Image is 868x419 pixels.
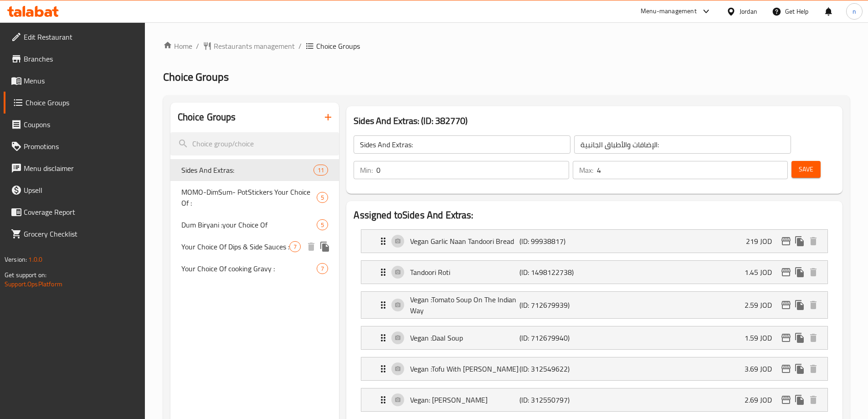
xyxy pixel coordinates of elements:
p: (ID: 1498122738) [519,267,592,278]
div: Your Choice Of cooking Gravy :7 [170,258,339,279]
p: Min: [360,165,373,176]
span: n [853,6,856,16]
span: Menu disclaimer [24,163,138,174]
li: / [298,41,302,52]
button: duplicate [793,331,806,345]
button: duplicate [793,362,806,376]
span: Version: [5,253,27,265]
span: Coverage Report [24,207,138,217]
div: Expand [361,326,827,349]
span: Save [799,164,813,175]
span: Branches [24,53,138,64]
div: Choices [317,192,328,203]
button: delete [806,298,820,312]
button: duplicate [793,393,806,407]
p: (ID: 312550797) [519,394,592,405]
button: duplicate [318,240,332,253]
a: Restaurants management [203,41,295,52]
span: 7 [317,264,328,273]
li: Expand [354,226,835,257]
a: Promotions [4,135,145,157]
span: Coupons [24,119,138,130]
div: Sides And Extras:11 [170,159,339,181]
p: (ID: 312549622) [519,363,592,374]
span: Your Choice Of Dips & Side Sauces : [181,241,290,252]
div: Expand [361,292,827,318]
div: Expand [361,261,827,284]
button: duplicate [793,265,806,279]
li: Expand [354,288,835,322]
a: Branches [4,48,145,70]
p: Vegan :Tofu With [PERSON_NAME] [410,363,519,374]
a: Home [163,41,192,52]
p: 1.59 JOD [745,332,779,343]
span: Sides And Extras: [181,165,314,176]
div: Menu-management [641,6,697,17]
button: edit [779,393,793,407]
a: Grocery Checklist [4,223,145,245]
span: Promotions [24,141,138,152]
p: Vegan: [PERSON_NAME] [410,394,519,405]
div: Your Choice Of Dips & Side Sauces :7deleteduplicate [170,236,339,258]
div: MOMO-DimSum- PotStickers Your Choice Of :5 [170,181,339,214]
button: Save [791,161,821,178]
button: edit [779,362,793,376]
p: 1.45 JOD [745,267,779,278]
span: 5 [317,221,328,229]
span: Menus [24,75,138,86]
button: edit [779,331,793,345]
span: Grocery Checklist [24,228,138,239]
a: Edit Restaurant [4,26,145,48]
button: edit [779,265,793,279]
span: MOMO-DimSum- PotStickers Your Choice Of : [181,186,317,208]
p: 219 JOD [746,236,779,247]
a: Menus [4,70,145,92]
span: Upsell [24,185,138,196]
div: Jordan [740,6,757,16]
li: Expand [354,384,835,415]
nav: breadcrumb [163,41,850,52]
p: (ID: 712679940) [519,332,592,343]
a: Choice Groups [4,92,145,114]
div: Dum Biryani :your Choice Of5 [170,214,339,236]
div: Choices [317,263,328,274]
li: / [196,41,199,52]
span: Get support on: [5,269,46,281]
span: Edit Restaurant [24,31,138,42]
a: Upsell [4,179,145,201]
span: 5 [317,193,328,202]
span: 1.0.0 [28,253,42,265]
span: 7 [290,243,300,251]
span: Restaurants management [214,41,295,52]
a: Coverage Report [4,201,145,223]
div: Expand [361,357,827,380]
h2: Assigned to Sides And Extras: [354,208,835,222]
p: 2.59 JOD [745,300,779,310]
a: Menu disclaimer [4,157,145,179]
p: Vegan :Tomato Soup On The Indian Way [410,294,519,316]
li: Expand [354,322,835,353]
button: delete [806,234,820,248]
p: 3.69 JOD [745,363,779,374]
input: search [170,132,339,155]
span: Your Choice Of cooking Gravy : [181,263,317,274]
p: (ID: 99938817) [519,236,592,247]
h2: Choice Groups [178,110,236,124]
p: 2.69 JOD [745,394,779,405]
div: Choices [313,165,328,176]
p: Vegan :Daal Soup [410,332,519,343]
button: delete [806,265,820,279]
p: (ID: 712679939) [519,300,592,310]
span: 11 [314,166,328,175]
button: delete [806,362,820,376]
p: Vegan Garlic Naan Tandoori Bread [410,236,519,247]
button: duplicate [793,234,806,248]
button: delete [304,240,318,253]
span: Dum Biryani :your Choice Of [181,219,317,230]
div: Choices [289,241,301,252]
li: Expand [354,353,835,384]
li: Expand [354,257,835,288]
span: Choice Groups [26,97,138,108]
h3: Sides And Extras: (ID: 382770) [354,114,835,128]
button: delete [806,331,820,345]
